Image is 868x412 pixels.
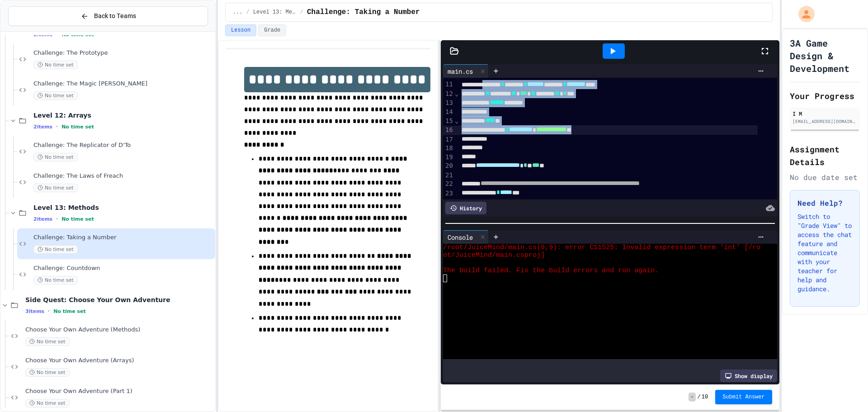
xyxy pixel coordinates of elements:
[33,276,78,284] span: No time set
[300,9,303,16] span: /
[61,216,94,222] span: No time set
[94,11,136,21] span: Back to Teams
[443,64,489,78] div: main.cs
[33,234,213,242] span: Challenge: Taking a Number
[443,180,454,189] div: 22
[715,390,772,404] button: Submit Answer
[225,24,256,36] button: Lesson
[443,161,454,170] div: 20
[443,232,477,242] div: Console
[720,369,777,382] div: Show display
[443,126,454,135] div: 16
[33,142,213,149] span: Challenge: The Replicator of D'To
[258,24,286,36] button: Grade
[25,368,70,377] span: No time set
[33,245,78,254] span: No time set
[33,80,213,88] span: Challenge: The Magic [PERSON_NAME]
[793,118,857,125] div: [EMAIL_ADDRESS][DOMAIN_NAME]
[33,184,78,192] span: No time set
[233,9,243,16] span: ...
[445,202,486,214] div: History
[33,124,52,130] span: 2 items
[797,212,852,294] p: Switch to "Grade View" to access the chat feature and communicate with your teacher for help and ...
[53,308,86,314] span: No time set
[790,172,860,183] div: No due date set
[61,124,94,130] span: No time set
[722,393,765,401] span: Submit Answer
[689,393,695,402] span: -
[698,393,701,401] span: /
[443,108,454,117] div: 14
[33,91,78,100] span: No time set
[443,90,454,99] div: 12
[443,198,454,207] div: 24
[33,111,213,119] span: Level 12: Arrays
[443,171,454,180] div: 21
[56,123,58,130] span: •
[25,399,70,407] span: No time set
[25,296,213,304] span: Side Quest: Choose Your Own Adventure
[443,135,454,144] div: 17
[443,144,454,153] div: 18
[443,230,489,244] div: Console
[33,153,78,161] span: No time set
[790,90,860,102] h2: Your Progress
[25,326,213,334] span: Choose Your Own Adventure (Methods)
[25,308,44,314] span: 3 items
[307,7,420,18] span: Challenge: Taking a Number
[443,80,454,89] div: 11
[25,388,213,395] span: Choose Your Own Adventure (Part 1)
[790,37,860,75] h1: 3A Game Design & Development
[33,204,213,212] span: Level 13: Methods
[443,251,545,259] span: ot/JuiceMind/main.csproj]
[25,337,70,346] span: No time set
[454,117,459,124] span: Fold line
[33,216,52,222] span: 2 items
[443,244,760,251] span: /root/JuiceMind/main.cs(9,9): error CS1525: Invalid expression term 'int' [/ro
[33,265,213,272] span: Challenge: Countdown
[443,99,454,108] div: 13
[789,4,817,24] div: My Account
[8,6,208,26] button: Back to Teams
[793,109,857,118] div: I M
[443,267,659,275] span: The build failed. Fix the build errors and run again.
[25,357,213,365] span: Choose Your Own Adventure (Arrays)
[443,66,477,76] div: main.cs
[443,189,454,198] div: 23
[790,143,860,168] h2: Assignment Details
[33,61,78,69] span: No time set
[33,172,213,180] span: Challenge: The Laws of Freach
[246,9,250,16] span: /
[253,9,297,16] span: Level 13: Methods
[33,49,213,57] span: Challenge: The Prototype
[56,215,58,223] span: •
[443,117,454,126] div: 15
[48,308,50,315] span: •
[443,153,454,162] div: 19
[702,393,708,401] span: 10
[797,198,852,208] h3: Need Help?
[454,90,459,97] span: Fold line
